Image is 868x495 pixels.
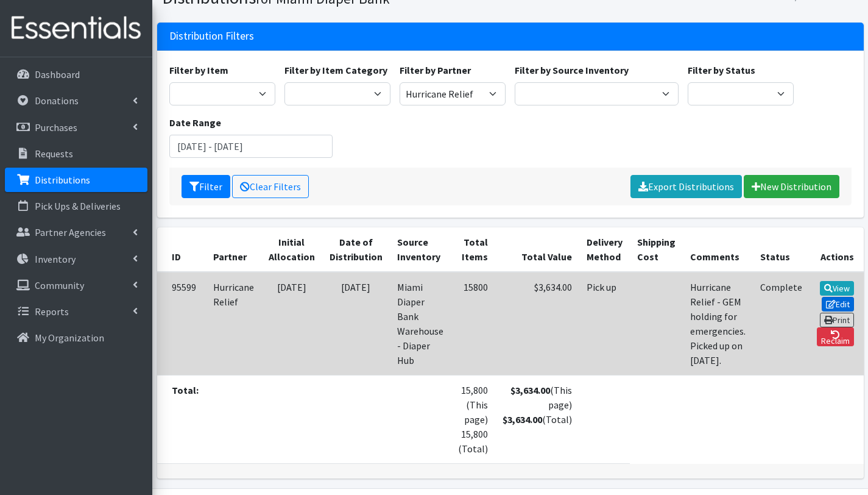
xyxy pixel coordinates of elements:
a: Print [820,313,855,327]
p: Distributions [35,174,90,186]
a: Clear Filters [232,175,309,198]
a: Community [5,273,147,297]
a: Reclaim [817,327,855,346]
a: Requests [5,141,147,166]
td: [DATE] [322,272,390,376]
a: Donations [5,88,147,113]
p: Pick Ups & Deliveries [35,200,121,212]
td: Hurricane Relief [206,272,261,376]
td: 15,800 (This page) 15,800 (Total) [451,375,495,463]
a: Dashboard [5,62,147,87]
label: Filter by Partner [400,63,471,77]
a: Inventory [5,247,147,271]
td: Complete [753,272,810,376]
strong: $3,634.00 [510,384,550,396]
a: My Organization [5,326,147,350]
a: Distributions [5,168,147,192]
a: Reports [5,299,147,324]
img: HumanEssentials [5,8,147,49]
label: Filter by Status [688,63,755,77]
td: Miami Diaper Bank Warehouse - Diaper Hub [390,272,451,376]
p: Reports [35,305,69,318]
h3: Distribution Filters [169,30,254,43]
td: 95599 [157,272,206,376]
th: Delivery Method [579,227,630,272]
strong: $3,634.00 [503,413,542,426]
p: Dashboard [35,68,80,80]
th: Shipping Cost [630,227,683,272]
p: Requests [35,148,73,160]
th: Initial Allocation [261,227,322,272]
a: Export Distributions [630,175,742,198]
th: Comments [683,227,753,272]
td: Pick up [579,272,630,376]
td: 15800 [451,272,495,376]
button: Filter [182,175,230,198]
p: My Organization [35,332,104,344]
th: Total Items [451,227,495,272]
p: Partner Agencies [35,226,106,238]
p: Inventory [35,253,76,265]
strong: Total: [172,384,199,396]
th: Source Inventory [390,227,451,272]
p: Community [35,279,84,291]
th: Status [753,227,810,272]
a: Purchases [5,115,147,140]
th: Partner [206,227,261,272]
a: Partner Agencies [5,220,147,244]
label: Date Range [169,115,221,130]
th: Date of Distribution [322,227,390,272]
a: Pick Ups & Deliveries [5,194,147,218]
input: January 1, 2011 - December 31, 2011 [169,135,333,158]
a: New Distribution [744,175,839,198]
label: Filter by Item [169,63,228,77]
p: Donations [35,94,79,107]
td: [DATE] [261,272,322,376]
label: Filter by Item Category [284,63,387,77]
th: Total Value [495,227,579,272]
p: Purchases [35,121,77,134]
label: Filter by Source Inventory [515,63,629,77]
a: Edit [822,297,855,312]
td: (This page) (Total) [495,375,579,463]
td: Hurricane Relief - GEM holding for emergencies. Picked up on [DATE]. [683,272,753,376]
a: View [820,281,855,296]
td: $3,634.00 [495,272,579,376]
th: ID [157,227,206,272]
